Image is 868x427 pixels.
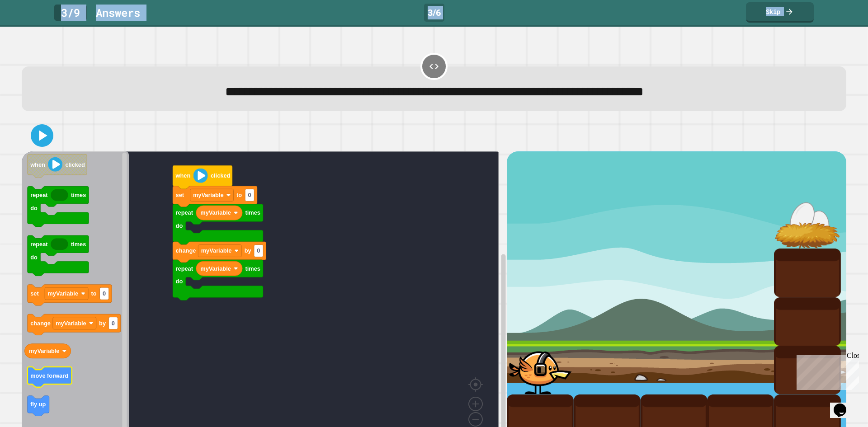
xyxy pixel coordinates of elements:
[236,192,242,199] text: to
[30,373,68,380] text: move forward
[30,161,45,168] text: when
[99,320,106,327] text: by
[176,223,183,230] text: do
[193,192,224,199] text: myVariable
[30,402,46,408] text: fly up
[176,265,193,272] text: repeat
[176,192,184,199] text: set
[830,391,859,418] iframe: chat widget
[793,352,859,390] iframe: chat widget
[30,205,38,211] text: do
[103,291,106,297] text: 0
[30,254,38,261] text: do
[54,5,87,21] div: 3 / 9
[200,210,231,216] text: myVariable
[245,248,252,254] text: by
[248,192,251,199] text: 0
[56,320,86,327] text: myVariable
[4,4,62,57] div: Chat with us now!Close
[30,291,39,297] text: set
[245,265,260,272] text: times
[424,4,444,22] div: 3 / 6
[30,320,51,327] text: change
[30,192,48,199] text: repeat
[71,192,86,199] text: times
[200,265,231,272] text: myVariable
[245,210,260,216] text: times
[746,2,814,23] a: Skip
[211,173,230,179] text: clicked
[176,278,183,285] text: do
[176,248,196,254] text: change
[96,5,140,21] div: Answer s
[257,248,260,254] text: 0
[112,320,115,327] text: 0
[29,348,60,355] text: myVariable
[66,161,85,168] text: clicked
[71,241,86,248] text: times
[176,210,193,216] text: repeat
[91,291,97,297] text: to
[175,173,191,179] text: when
[201,248,232,254] text: myVariable
[30,241,48,248] text: repeat
[48,291,79,297] text: myVariable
